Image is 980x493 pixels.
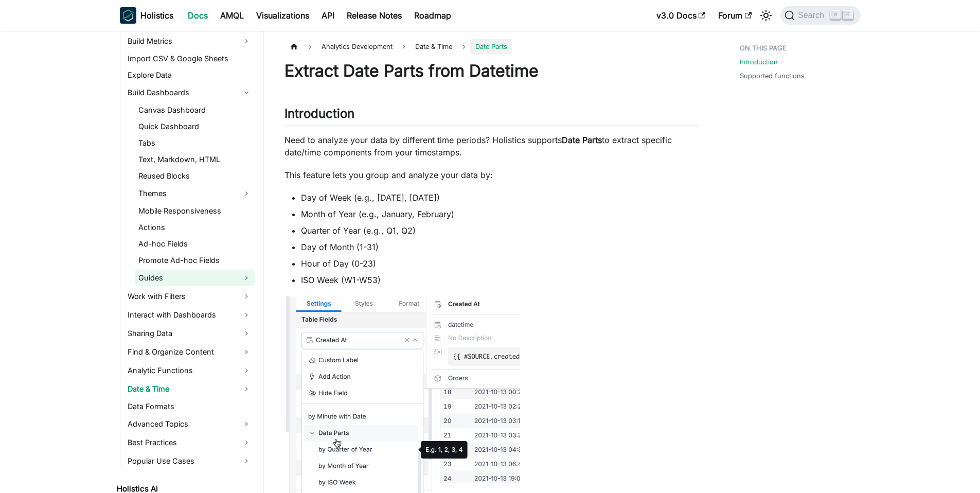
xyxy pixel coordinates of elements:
a: v3.0 Docs [650,7,712,24]
a: Introduction [740,57,778,67]
a: Text, Markdown, HTML [135,152,255,167]
a: Build Dashboards [124,84,255,101]
span: Search [795,11,830,20]
a: Promote Ad-hoc Fields [135,253,255,268]
li: ISO Week (W1-W53) [301,274,699,286]
a: Home page [284,39,304,54]
kbd: K [843,10,853,20]
a: Roadmap [408,7,457,24]
li: Month of Year (e.g., January, February) [301,208,699,220]
a: Canvas Dashboard [135,103,255,117]
li: Day of Month (1-31) [301,241,699,253]
span: Date Parts [470,39,512,54]
a: Visualizations [250,7,315,24]
a: Build Metrics [124,33,255,49]
a: Work with Filters [124,288,255,305]
span: Analytics Development [316,39,398,54]
a: Supported functions [740,71,805,81]
a: Date & Time [124,381,255,397]
a: Explore Data [124,68,255,82]
p: This feature lets you group and analyze your data by: [284,169,699,181]
a: Docs [182,7,214,24]
h1: Extract Date Parts from Datetime [284,61,699,81]
a: Guides [135,270,255,286]
button: Search (Command+K) [780,6,860,25]
a: Analytic Functions [124,362,255,379]
a: Forum [712,7,758,24]
a: Interact with Dashboards [124,307,255,323]
a: AMQL [214,7,250,24]
nav: Breadcrumbs [284,39,699,54]
a: Best Practices [124,434,255,451]
a: Import CSV & Google Sheets [124,51,255,66]
span: Date & Time [410,39,457,54]
a: Mobile Responsiveness [135,204,255,218]
h2: Introduction [284,106,699,126]
li: Hour of Day (0-23) [301,257,699,270]
p: Need to analyze your data by different time periods? Holistics supports to extract specific date/... [284,134,699,159]
a: Release Notes [341,7,408,24]
a: API [315,7,341,24]
kbd: ⌘ [830,10,841,20]
a: Popular Use Cases [124,453,255,469]
a: Quick Dashboard [135,119,255,134]
a: Tabs [135,136,255,150]
a: Find & Organize Content [124,344,255,360]
a: Actions [135,220,255,235]
a: Reused Blocks [135,169,255,183]
a: Advanced Topics [124,416,255,432]
img: Holistics [120,7,136,24]
a: Sharing Data [124,325,255,342]
strong: Date Parts [562,135,602,145]
a: Themes [135,185,255,202]
nav: Docs sidebar [110,31,264,493]
a: HolisticsHolistics [120,7,173,24]
b: Holistics [140,9,173,22]
a: Data Formats [124,399,255,414]
li: Quarter of Year (e.g., Q1, Q2) [301,224,699,237]
button: Switch between dark and light mode (currently light mode) [758,7,774,24]
a: Ad-hoc Fields [135,237,255,251]
li: Day of Week (e.g., [DATE], [DATE]) [301,191,699,204]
